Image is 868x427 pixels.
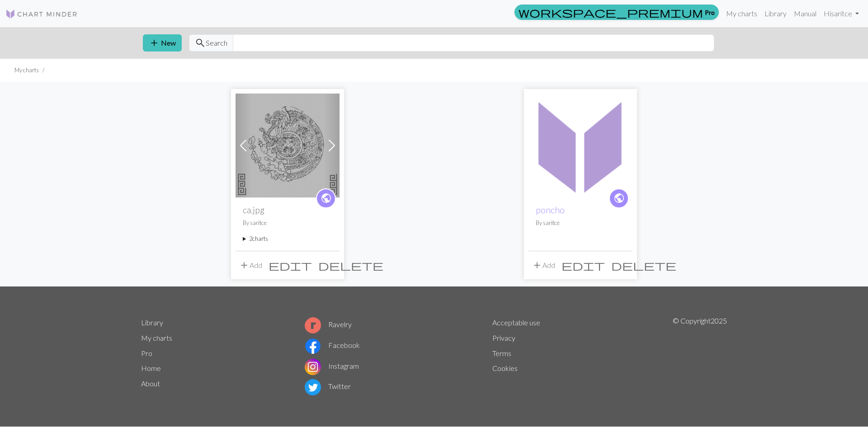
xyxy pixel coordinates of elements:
[195,37,206,49] span: search
[305,338,321,354] img: Facebook logo
[532,259,542,272] span: add
[608,257,679,274] button: Delete
[305,317,321,333] img: Ravelry logo
[536,219,625,227] p: By saritce
[5,9,78,19] img: Logo
[514,5,719,20] a: Pro
[492,318,540,327] a: Acceptable use
[239,259,250,272] span: add
[536,205,565,215] a: poncho
[141,379,160,388] a: About
[236,257,265,274] button: Add
[206,38,227,48] span: Search
[243,219,332,227] p: By saritce
[561,260,605,271] i: Edit
[243,205,332,215] h2: ca.jpg
[14,66,39,75] li: My charts
[143,34,182,52] button: New
[673,315,727,398] p: © Copyright 2025
[492,333,515,342] a: Privacy
[305,379,321,395] img: Twitter logo
[790,5,820,23] a: Manual
[316,188,336,208] a: public
[269,259,312,272] span: edit
[722,5,761,23] a: My charts
[321,191,332,205] span: public
[269,260,312,271] i: Edit
[528,94,632,197] img: poncho
[558,257,608,274] button: Edit
[561,259,605,272] span: edit
[492,364,518,372] a: Cookies
[321,189,332,207] i: public
[318,259,383,272] span: delete
[611,259,676,272] span: delete
[141,333,172,342] a: My charts
[492,349,511,357] a: Terms
[141,364,161,372] a: Home
[236,140,340,149] a: ca.jpg
[613,191,625,205] span: public
[305,382,351,390] a: Twitter
[243,235,332,243] summary: 2charts
[315,257,387,274] button: Delete
[613,189,625,207] i: public
[305,361,359,370] a: Instagram
[236,94,340,197] img: ca.jpg
[820,5,863,23] a: Hisaritce
[528,257,558,274] button: Add
[141,349,152,357] a: Pro
[141,318,163,327] a: Library
[265,257,315,274] button: Edit
[519,6,703,19] span: workspace_premium
[305,359,321,375] img: Instagram logo
[305,320,352,328] a: Ravelry
[761,5,790,23] a: Library
[149,37,160,49] span: add
[305,341,360,349] a: Facebook
[609,188,629,208] a: public
[528,140,632,149] a: poncho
